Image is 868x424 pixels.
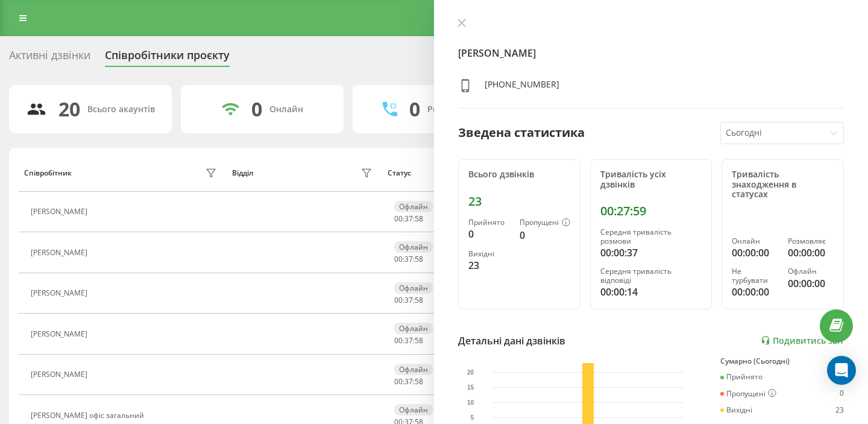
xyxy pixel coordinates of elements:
div: Детальні дані дзвінків [458,334,565,348]
div: Зведена статистика [458,124,585,142]
div: Онлайн [732,237,778,245]
div: 23 [468,194,570,209]
span: 00 [394,214,403,224]
div: 0 [251,98,262,121]
span: 00 [394,295,403,305]
div: Вихідні [720,406,752,414]
div: 00:00:00 [788,276,834,291]
div: Пропущені [720,389,776,399]
div: Офлайн [394,201,433,212]
div: Розмовляє [788,237,834,245]
div: Середня тривалість відповіді [600,267,702,285]
div: Офлайн [394,241,433,253]
div: 20 [58,98,80,121]
div: 00:00:14 [600,285,702,299]
div: [PHONE_NUMBER] [485,78,559,96]
span: 00 [394,376,403,387]
div: Офлайн [394,364,433,375]
a: Подивитись звіт [761,335,844,346]
div: Співробітники проєкту [105,49,230,68]
span: 37 [404,376,413,387]
span: 37 [404,214,413,224]
div: Офлайн [788,267,834,276]
div: : : [394,296,423,305]
div: Співробітник [24,169,72,177]
div: Офлайн [394,404,433,416]
div: Розмовляють [427,104,486,115]
span: 58 [415,376,423,387]
div: 0 [520,228,570,242]
div: Тривалість усіх дзвінків [600,169,702,190]
div: 00:00:00 [788,245,834,260]
div: Активні дзвінки [9,49,90,68]
div: Середня тривалість розмови [600,228,702,245]
span: 58 [415,295,423,305]
div: Статус [388,169,411,177]
div: : : [394,337,423,345]
div: Всього дзвінків [468,169,570,180]
text: 5 [471,414,474,421]
div: 23 [468,258,510,273]
span: 37 [404,295,413,305]
div: [PERSON_NAME] [31,330,90,338]
div: 00:00:00 [732,245,778,260]
div: [PERSON_NAME] [31,207,90,216]
div: Відділ [232,169,253,177]
div: [PERSON_NAME] [31,289,90,297]
div: Прийнято [720,373,763,381]
div: : : [394,215,423,223]
div: : : [394,378,423,386]
div: 23 [835,406,844,414]
div: 00:00:00 [732,285,778,299]
div: Прийнято [468,218,510,227]
div: 0 [840,389,844,399]
text: 15 [467,384,474,391]
div: [PERSON_NAME] [31,370,90,379]
div: 00:00:37 [600,245,702,260]
div: Онлайн [269,104,303,115]
div: Не турбувати [732,267,778,285]
div: Open Intercom Messenger [827,356,856,385]
h4: [PERSON_NAME] [458,46,844,60]
div: [PERSON_NAME] офіс загальний [31,411,147,420]
div: : : [394,255,423,264]
span: 37 [404,254,413,264]
span: 58 [415,214,423,224]
div: Тривалість знаходження в статусах [732,169,834,200]
span: 58 [415,254,423,264]
div: 0 [409,98,420,121]
span: 00 [394,335,403,346]
text: 20 [467,369,474,376]
div: [PERSON_NAME] [31,248,90,257]
div: Офлайн [394,282,433,294]
text: 10 [467,399,474,406]
div: Сумарно (Сьогодні) [720,357,844,365]
span: 37 [404,335,413,346]
div: Пропущені [520,218,570,228]
div: Всього акаунтів [87,104,155,115]
div: 0 [468,227,510,241]
span: 00 [394,254,403,264]
div: 00:27:59 [600,204,702,218]
div: Вихідні [468,250,510,258]
div: Офлайн [394,323,433,334]
span: 58 [415,335,423,346]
